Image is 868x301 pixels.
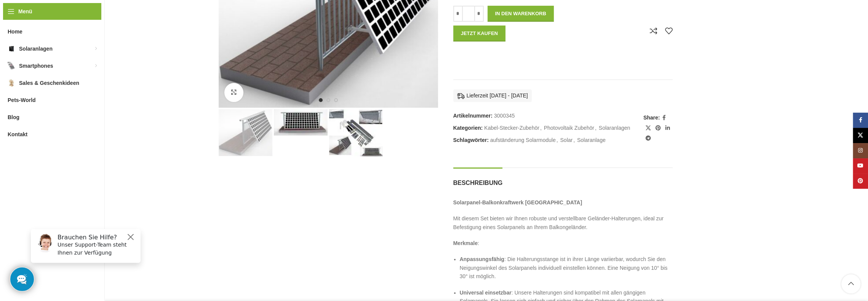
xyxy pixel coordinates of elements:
[453,199,582,205] strong: Solarpanel-Balkonkraftwerk [GEOGRAPHIC_DATA]
[853,113,868,128] a: Facebook Social Link
[452,45,561,66] iframe: Sicherer Rahmen für schnelle Bezahlvorgänge
[334,98,338,102] li: Go to slide 3
[556,136,558,144] span: ,
[33,11,111,18] h6: Brauchen Sie Hilfe?
[219,109,272,156] img: Halterung Aufständerung Balkonkraftwerk für ein Photovoltaik-Modul
[853,143,868,158] a: Instagram Social Link
[663,123,672,133] a: LinkedIn Social Link
[853,128,868,143] a: X Social Link
[326,98,330,102] li: Go to slide 2
[573,136,575,144] span: ,
[544,125,594,131] a: Photovoltaik Zubehör
[33,18,111,34] p: Unser Support-Team steht Ihnen zur Verfügung
[328,109,384,156] div: 3 / 3
[460,256,504,262] strong: Anpassungsfähig
[453,239,673,247] p: :
[853,158,868,174] a: YouTube Social Link
[643,133,653,143] a: Telegram Social Link
[453,125,483,131] span: Kategorien:
[11,11,30,30] img: Customer service
[8,127,27,141] span: Kontakt
[643,123,653,133] a: X Social Link
[653,123,663,133] a: Pinterest Social Link
[453,240,478,246] strong: Merkmale
[660,113,668,123] a: Facebook Social Link
[453,89,532,102] div: Lieferzeit [DATE] - [DATE]
[8,45,15,53] img: Solaranlagen
[273,109,328,135] div: 2 / 3
[453,137,489,143] span: Schlagwörter:
[494,113,515,119] span: 3000345
[8,93,36,107] span: Pets-World
[19,42,53,56] span: Solaranlagen
[595,124,596,132] span: ,
[8,110,19,124] span: Blog
[8,62,15,70] img: Smartphones
[329,109,383,156] img: Halterung Balkonkraftwerk
[453,214,673,231] p: Mit diesem Set bieten wir Ihnen robuste und verstellbare Geländer-Halterungen, ideal zur Befestig...
[643,113,660,122] span: Share:
[319,98,323,102] li: Go to slide 1
[488,6,554,22] button: In den Warenkorb
[453,113,492,119] span: Artikelnummer:
[19,59,53,73] span: Smartphones
[19,76,79,90] span: Sales & Geschenkideen
[463,6,474,22] input: Produktmenge
[274,109,328,135] img: Halterung Aufständerung Balkonkraftwerk für ein Photovoltaik-Modul – Bild 2
[8,79,15,87] img: Sales & Geschenkideen
[560,137,573,143] a: Solar
[490,137,556,143] a: aufständerung Solarmodule
[453,25,506,41] button: Jetzt kaufen
[460,290,512,296] strong: Universal einsetzbar
[8,25,22,38] span: Home
[218,109,273,156] div: 1 / 3
[577,137,606,143] a: Solaranlage
[453,179,503,187] span: Beschreibung
[101,10,110,19] button: Close
[853,174,868,189] a: Pinterest Social Link
[841,274,860,293] a: Scroll to top button
[18,7,32,16] span: Menü
[484,125,539,131] a: Kabel-Stecker-Zubehör
[460,255,673,280] p: : Die Halterungsstange ist in ihrer Länge variierbar, wodurch Sie den Neigungswinkel des Solarpan...
[599,125,630,131] a: Solaranlagen
[540,124,542,132] span: ,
